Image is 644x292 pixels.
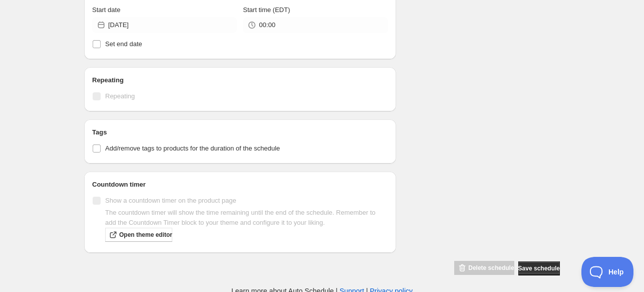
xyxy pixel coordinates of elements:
span: Show a countdown timer on the product page [105,197,236,204]
p: The countdown timer will show the time remaining until the end of the schedule. Remember to add t... [105,208,388,228]
span: Start date [92,6,120,14]
h2: Repeating [92,75,388,85]
h2: Tags [92,127,388,137]
span: Open theme editor [119,231,172,239]
span: Add/remove tags to products for the duration of the schedule [105,144,280,152]
iframe: Toggle Customer Support [581,257,634,287]
h2: Countdown timer [92,180,388,190]
button: Save schedule [518,261,560,275]
span: Set end date [105,40,142,48]
span: Repeating [105,92,135,100]
span: Save schedule [518,264,560,272]
span: Start time (EDT) [243,6,290,14]
a: Open theme editor [105,228,172,242]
